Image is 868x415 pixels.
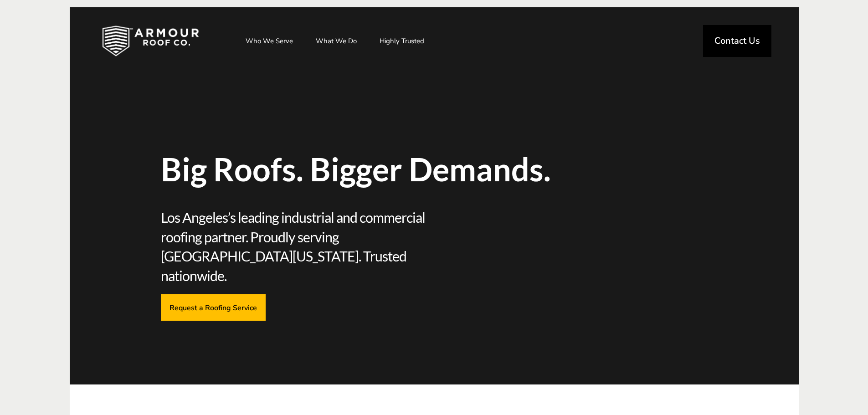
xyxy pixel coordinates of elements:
a: What We Do [307,30,366,52]
span: Los Angeles’s leading industrial and commercial roofing partner. Proudly serving [GEOGRAPHIC_DATA... [161,208,431,285]
a: Request a Roofing Service [161,294,266,320]
a: Contact Us [703,25,771,57]
span: Contact Us [714,36,760,46]
a: Highly Trusted [370,30,433,52]
span: Big Roofs. Bigger Demands. [161,153,566,185]
a: Who We Serve [236,30,302,52]
img: Industrial and Commercial Roofing Company | Armour Roof Co. [87,18,213,64]
span: Request a Roofing Service [169,303,257,312]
